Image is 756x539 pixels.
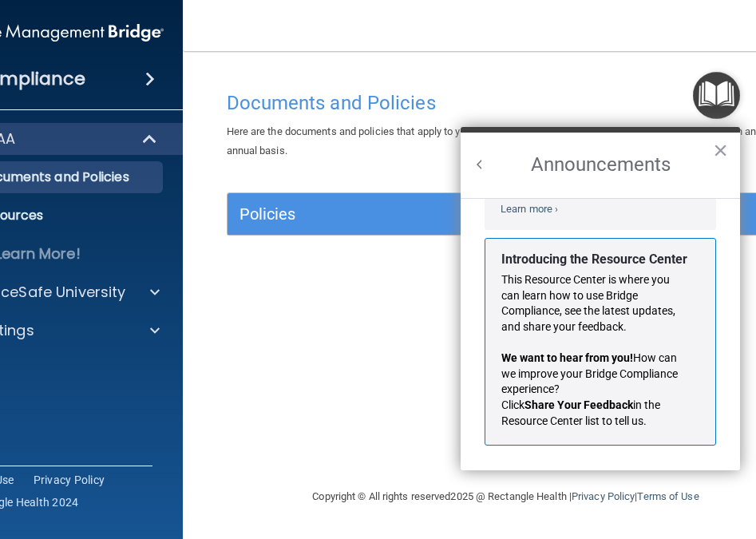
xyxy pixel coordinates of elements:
[501,398,524,411] span: Click
[461,127,740,470] div: Resource Center
[693,72,740,119] button: Open Resource Center
[637,490,699,502] a: Terms of Use
[501,398,663,427] span: in the Resource Center list to tell us.
[713,137,728,163] button: Close
[524,398,633,411] strong: Share Your Feedback
[501,351,680,395] span: How can we improve your Bridge Compliance experience?
[501,272,687,335] p: This Resource Center is where you can learn how to use Bridge Compliance, see the latest updates,...
[461,133,740,198] h2: Announcements
[501,351,633,364] strong: We want to hear from you!
[239,205,634,223] h5: Policies
[472,157,488,172] button: Back to Resource Center Home
[34,472,105,488] a: Privacy Policy
[501,252,687,267] strong: Introducing the Resource Center
[501,203,558,215] a: Learn more ›
[572,490,635,502] a: Privacy Policy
